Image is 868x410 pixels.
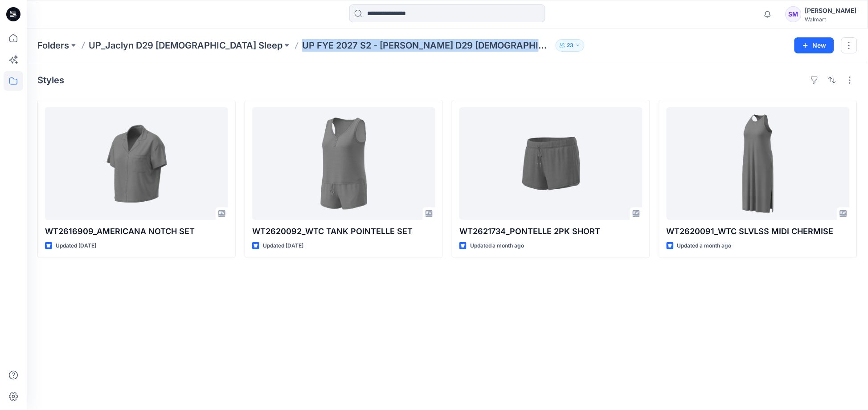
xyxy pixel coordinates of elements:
p: Updated [DATE] [56,241,96,251]
p: WT2621734_PONTELLE 2PK SHORT [459,225,643,238]
p: 23 [567,41,573,50]
p: Updated a month ago [677,241,732,251]
p: UP FYE 2027 S2 - [PERSON_NAME] D29 [DEMOGRAPHIC_DATA] Sleepwear [302,39,552,52]
a: WT2620092_WTC TANK POINTELLE SET [252,107,435,220]
p: Updated a month ago [470,241,524,251]
p: WT2616909_AMERICANA NOTCH SET [45,225,228,238]
p: Updated [DATE] [263,241,303,251]
h4: Styles [37,75,64,85]
button: 23 [556,39,585,52]
button: New [794,37,834,53]
a: WT2616909_AMERICANA NOTCH SET [45,107,228,220]
a: WT2620091_WTC SLVLSS MIDI CHERMISE [667,107,850,220]
div: Walmart [805,16,857,23]
p: WT2620091_WTC SLVLSS MIDI CHERMISE [667,225,850,238]
a: UP_Jaclyn D29 [DEMOGRAPHIC_DATA] Sleep [89,39,283,52]
div: SM [786,6,802,22]
a: WT2621734_PONTELLE 2PK SHORT [459,107,643,220]
div: [PERSON_NAME] [805,5,857,16]
p: WT2620092_WTC TANK POINTELLE SET [252,225,435,238]
a: Folders [37,39,69,52]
